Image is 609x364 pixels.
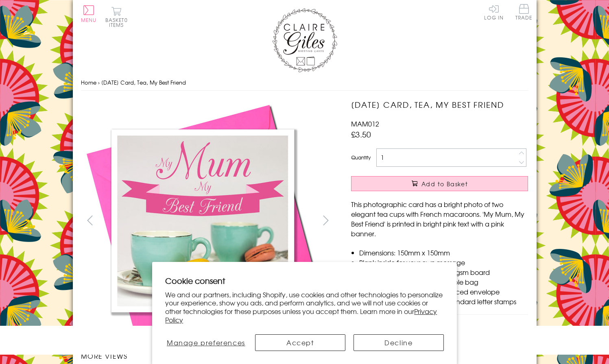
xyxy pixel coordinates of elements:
p: This photographic card has a bright photo of two elegant tea cups with French macaroons. 'My Mum,... [351,199,528,238]
a: Home [81,78,96,86]
button: Accept [255,334,345,351]
h2: Cookie consent [165,275,444,286]
a: Privacy Policy [165,306,437,325]
span: MAM012 [351,119,379,129]
p: We and our partners, including Shopify, use cookies and other technologies to personalize your ex... [165,290,444,324]
button: Decline [354,334,444,351]
span: £3.50 [351,129,371,140]
img: Mother's Day Card, Tea, My Best Friend [81,99,325,343]
span: [DATE] Card, Tea, My Best Friend [101,78,186,86]
a: Trade [515,4,533,22]
nav: breadcrumbs [81,74,528,91]
button: Basket0 items [105,7,128,27]
span: › [98,78,100,86]
img: Claire Giles Greetings Cards [272,8,337,72]
span: Menu [81,16,97,24]
button: Add to Basket [351,176,528,191]
span: 0 items [109,16,128,28]
li: Blank inside for your own message [359,257,528,267]
button: Manage preferences [165,334,247,351]
span: Trade [515,4,533,20]
button: prev [81,211,99,229]
h1: [DATE] Card, Tea, My Best Friend [351,99,528,111]
span: Manage preferences [167,338,245,347]
button: Menu [81,5,97,22]
button: next [317,211,335,229]
label: Quantity [351,154,371,161]
span: Add to Basket [421,180,468,188]
li: Dimensions: 150mm x 150mm [359,248,528,257]
h3: More views [81,351,335,361]
a: Log In [484,4,504,20]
